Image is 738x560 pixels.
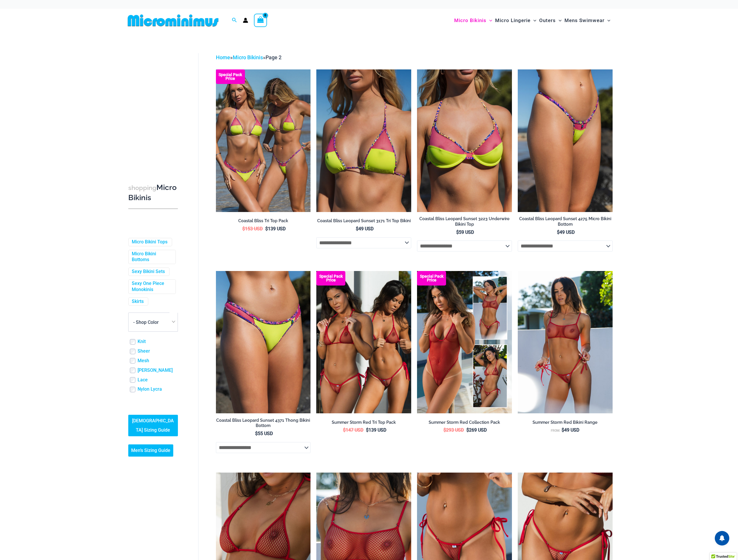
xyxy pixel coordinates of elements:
a: Skirts [132,299,144,305]
span: Mens Swimwear [564,13,605,28]
span: $ [265,226,268,231]
span: $ [366,427,369,433]
img: Coastal Bliss Leopard Sunset 3223 Underwire Top 01 [417,69,512,212]
bdi: 293 USD [443,427,464,433]
span: Micro Bikinis [454,13,486,28]
bdi: 49 USD [557,229,575,235]
span: $ [443,427,446,433]
bdi: 49 USD [356,226,373,231]
b: Special Pack Price [216,73,245,80]
span: Menu Toggle [486,13,492,28]
a: Summer Storm Red Bikini Range [518,420,613,427]
span: From: [551,429,560,432]
a: Micro BikinisMenu ToggleMenu Toggle [453,12,494,29]
span: $ [557,229,560,235]
b: Special Pack Price [316,274,345,282]
h2: Coastal Bliss Leopard Sunset 4371 Thong Bikini Bottom [216,418,311,428]
h2: Coastal Bliss Leopard Sunset 3171 Tri Top Bikini [316,218,411,224]
bdi: 55 USD [255,431,273,436]
span: $ [466,427,469,433]
a: Coastal Bliss Leopard Sunset 3223 Underwire Bikini Top [417,216,512,229]
a: Coastal Bliss Leopard Sunset 3171 Tri Top 01Coastal Bliss Leopard Sunset 3171 Tri Top 4371 Thong ... [316,69,411,212]
b: Special Pack Price [417,274,446,282]
a: Micro LingerieMenu ToggleMenu Toggle [494,12,538,29]
bdi: 153 USD [242,226,263,231]
span: $ [343,427,346,433]
a: [PERSON_NAME] [138,367,173,374]
h2: Summer Storm Red Bikini Range [518,420,613,425]
a: Account icon link [243,18,248,23]
iframe: TrustedSite Certified [128,49,181,165]
a: Coastal Bliss Leopard Sunset Thong Bikini 03Coastal Bliss Leopard Sunset 4371 Thong Bikini 02Coas... [216,271,311,413]
bdi: 49 USD [562,427,579,433]
img: Coastal Bliss Leopard Sunset Thong Bikini 03 [216,271,311,413]
img: Coastal Bliss Leopard Sunset 3171 Tri Top 01 [316,69,411,212]
span: shopping [128,184,156,191]
a: Knit [138,339,146,345]
a: Summer Storm Red Tri Top Pack [316,420,411,427]
bdi: 139 USD [265,226,286,231]
a: Coastal Bliss Leopard Sunset 4371 Thong Bikini Bottom [216,418,311,431]
a: Sexy Bikini Sets [132,269,165,275]
img: MM SHOP LOGO FLAT [125,14,221,27]
nav: Site Navigation [452,11,613,30]
a: Lace [138,377,148,383]
a: Search icon link [232,17,237,24]
a: Sheer [138,348,150,354]
h2: Coastal Bliss Leopard Sunset 4275 Micro Bikini Bottom [518,216,613,227]
a: Micro Bikini Bottoms [132,251,171,263]
h2: Coastal Bliss Tri Top Pack [216,218,311,224]
a: Mesh [138,358,149,364]
span: Menu Toggle [556,13,562,28]
a: View Shopping Cart, empty [254,14,267,27]
bdi: 59 USD [456,229,474,235]
span: - Shop Color [129,313,178,331]
a: Coastal Bliss Tri Top Pack [216,218,311,226]
a: Nylon Lycra [138,386,162,392]
a: Summer Storm Red Collection Pack F Summer Storm Red Collection Pack BSummer Storm Red Collection ... [417,271,512,413]
a: Summer Storm Red Collection Pack [417,420,512,427]
a: Coastal Bliss Leopard Sunset 3171 Tri Top Bikini [316,218,411,226]
a: Summer Storm Red Tri Top Pack F Summer Storm Red Tri Top Pack BSummer Storm Red Tri Top Pack B [316,271,411,413]
a: Coastal Bliss Leopard Sunset Tri Top Pack Coastal Bliss Leopard Sunset Tri Top Pack BCoastal Blis... [216,69,311,212]
span: Menu Toggle [605,13,610,28]
a: Home [216,54,230,60]
bdi: 139 USD [366,427,386,433]
a: [DEMOGRAPHIC_DATA] Sizing Guide [128,415,178,436]
a: Mens SwimwearMenu ToggleMenu Toggle [563,12,612,29]
span: Menu Toggle [531,13,536,28]
a: Micro Bikinis [233,54,263,60]
span: » » [216,54,282,60]
a: Coastal Bliss Leopard Sunset 4275 Micro Bikini Bottom [518,216,613,229]
span: $ [562,427,564,433]
span: $ [456,229,459,235]
a: Micro Bikini Tops [132,239,167,245]
span: Outers [539,13,556,28]
h3: Micro Bikinis [128,183,178,203]
img: Coastal Bliss Leopard Sunset 4275 Micro Bikini 01 [518,69,613,212]
span: - Shop Color [133,320,159,325]
img: Summer Storm Red Collection Pack F [417,271,512,413]
span: - Shop Color [128,313,178,332]
span: $ [356,226,358,231]
h2: Summer Storm Red Collection Pack [417,420,512,425]
h2: Coastal Bliss Leopard Sunset 3223 Underwire Bikini Top [417,216,512,227]
a: Coastal Bliss Leopard Sunset 4275 Micro Bikini 01Coastal Bliss Leopard Sunset 4275 Micro Bikini 0... [518,69,613,212]
img: Summer Storm Red Tri Top Pack F [316,271,411,413]
bdi: 269 USD [466,427,487,433]
a: Men’s Sizing Guide [128,444,173,457]
span: $ [255,431,258,436]
h2: Summer Storm Red Tri Top Pack [316,420,411,425]
a: Coastal Bliss Leopard Sunset 3223 Underwire Top 01Coastal Bliss Leopard Sunset 3223 Underwire Top... [417,69,512,212]
a: OutersMenu ToggleMenu Toggle [538,12,563,29]
img: Summer Storm Red 332 Crop Top 449 Thong 02 [518,271,613,413]
span: $ [242,226,245,231]
a: Sexy One Piece Monokinis [132,281,171,293]
span: Micro Lingerie [495,13,531,28]
bdi: 147 USD [343,427,363,433]
img: Coastal Bliss Leopard Sunset Tri Top Pack [216,69,311,212]
a: Summer Storm Red 332 Crop Top 449 Thong 02Summer Storm Red 332 Crop Top 449 Thong 03Summer Storm ... [518,271,613,413]
span: Page 2 [266,54,282,60]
